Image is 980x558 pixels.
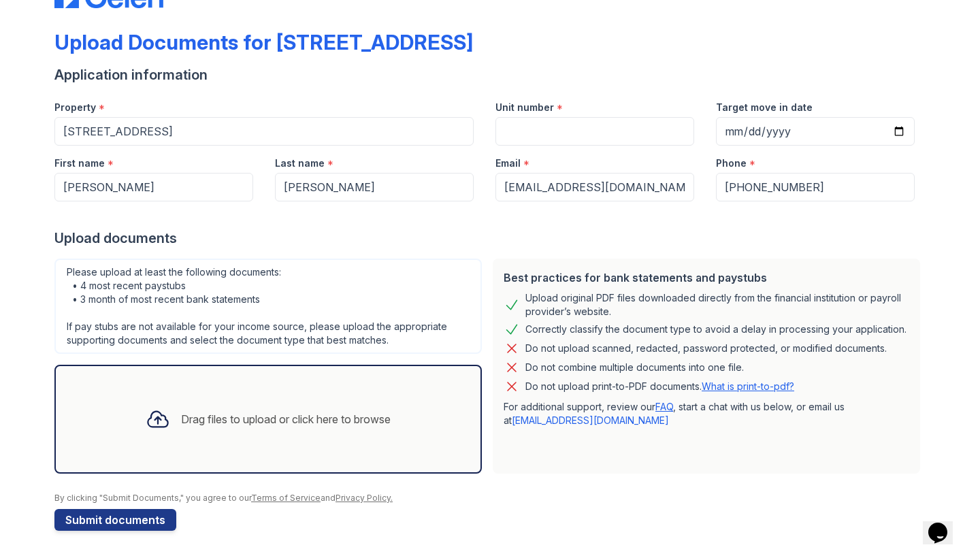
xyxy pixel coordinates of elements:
div: Please upload at least the following documents: • 4 most recent paystubs • 3 month of most recent... [54,259,482,354]
label: First name [54,157,105,170]
label: Unit number [495,101,554,114]
div: Application information [54,65,926,84]
label: Property [54,101,96,114]
div: Drag files to upload or click here to browse [181,411,391,427]
div: Do not upload scanned, redacted, password protected, or modified documents. [525,340,887,357]
p: For additional support, review our , start a chat with us below, or email us at [504,400,909,427]
label: Email [495,157,521,170]
iframe: chat widget [923,504,966,544]
label: Last name [275,157,325,170]
div: Upload original PDF files downloaded directly from the financial institution or payroll provider’... [525,291,909,318]
a: [EMAIL_ADDRESS][DOMAIN_NAME] [512,414,669,426]
div: Upload Documents for [STREET_ADDRESS] [54,30,473,54]
a: FAQ [655,401,673,412]
div: Best practices for bank statements and paystubs [504,269,909,286]
div: Upload documents [54,229,926,248]
label: Phone [716,157,747,170]
div: Correctly classify the document type to avoid a delay in processing your application. [525,321,906,338]
div: By clicking "Submit Documents," you agree to our and [54,493,926,504]
a: Privacy Policy. [336,493,393,503]
a: Terms of Service [251,493,321,503]
p: Do not upload print-to-PDF documents. [525,380,794,393]
a: What is print-to-pdf? [702,380,794,392]
label: Target move in date [716,101,813,114]
button: Submit documents [54,509,176,531]
div: Do not combine multiple documents into one file. [525,359,744,376]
